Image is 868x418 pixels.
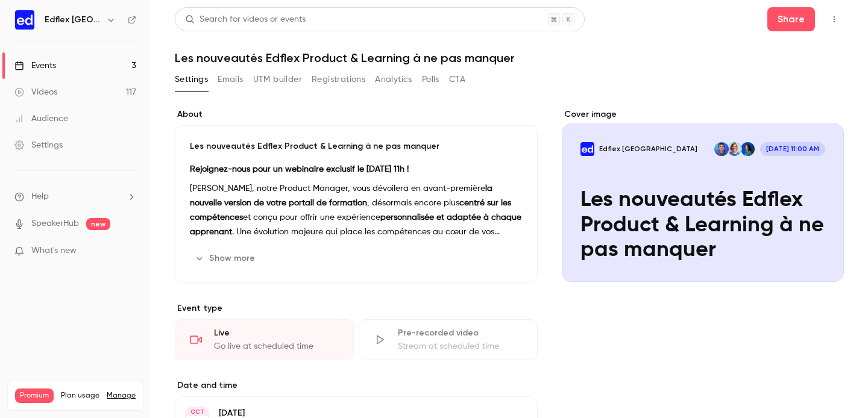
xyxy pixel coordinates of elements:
a: SpeakerHub [31,217,79,230]
button: UTM builder [253,70,302,89]
label: About [175,108,538,120]
button: Share [767,7,815,31]
div: Live [214,327,339,339]
div: Stream at scheduled time [398,340,523,352]
iframe: Noticeable Trigger [122,246,136,257]
div: OCT [186,408,208,416]
div: Events [14,60,56,72]
button: Registrations [312,70,365,89]
p: Les nouveautés Edflex Product & Learning à ne pas manquer [190,140,523,152]
span: new [86,218,110,230]
h6: Edflex [GEOGRAPHIC_DATA] [45,14,101,26]
a: Manage [107,391,136,401]
button: CTA [449,70,465,89]
label: Date and time [175,379,538,391]
div: Audience [14,113,68,125]
strong: Rejoignez-nous pour un webinaire exclusif le [DATE] 11h ! [190,165,409,173]
div: Pre-recorded video [398,327,523,339]
span: Help [31,190,49,203]
div: Search for videos or events [185,13,306,26]
div: Videos [14,86,57,98]
button: Emails [218,70,243,89]
button: Show more [190,249,262,268]
section: Cover image [562,108,844,282]
span: Plan usage [61,391,99,401]
button: Analytics [375,70,412,89]
img: Edflex France [15,10,34,30]
h1: Les nouveautés Edflex Product & Learning à ne pas manquer [175,51,844,65]
div: Settings [14,139,63,151]
li: help-dropdown-opener [14,190,136,203]
button: Polls [422,70,439,89]
button: Settings [175,70,208,89]
p: Event type [175,302,538,314]
span: What's new [31,245,77,257]
label: Cover image [562,108,844,120]
div: LiveGo live at scheduled time [175,319,354,360]
span: Premium [15,388,54,403]
div: Pre-recorded videoStream at scheduled time [359,319,538,360]
p: [PERSON_NAME], notre Product Manager, vous dévoilera en avant-première , désormais encore plus et... [190,181,523,239]
div: Go live at scheduled time [214,340,339,352]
